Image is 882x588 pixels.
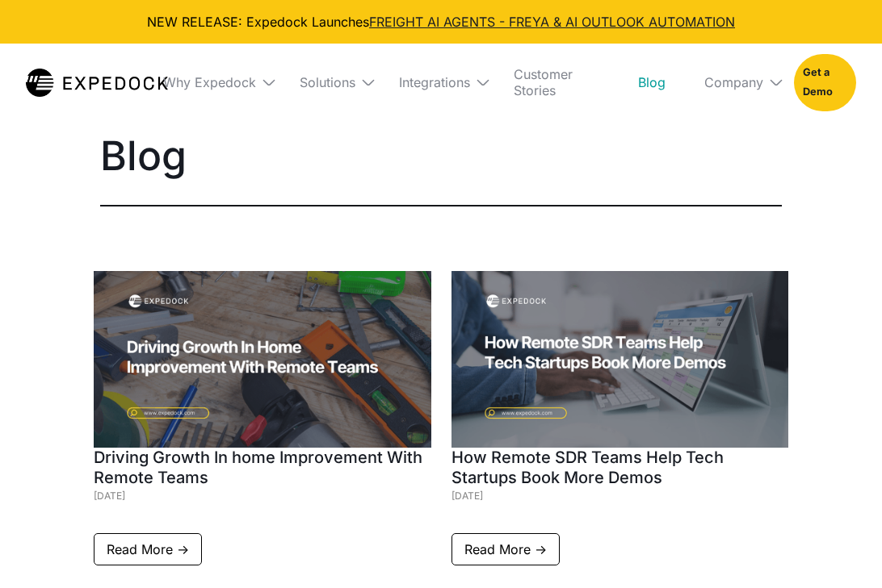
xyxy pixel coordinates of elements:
[369,14,735,30] a: FREIGHT AI AGENTS - FREYA & AI OUTLOOK AUTOMATION
[501,44,611,121] a: Customer Stories
[163,74,256,90] div: Why Expedock
[451,533,560,565] a: Read More ->
[94,448,431,488] h1: Driving Growth In home Improvement With Remote Teams
[94,533,202,565] a: Read More ->
[451,488,789,504] div: [DATE]
[100,136,782,176] h1: Blog
[794,54,856,111] a: Get a Demo
[150,44,274,121] div: Why Expedock
[451,448,789,488] h1: How Remote SDR Teams Help Tech Startups Book More Demos
[625,44,678,121] a: Blog
[386,44,488,121] div: Integrations
[13,13,869,31] div: NEW RELEASE: Expedock Launches
[94,488,431,504] div: [DATE]
[300,74,355,90] div: Solutions
[704,74,763,90] div: Company
[691,44,781,121] div: Company
[399,74,470,90] div: Integrations
[287,44,373,121] div: Solutions
[801,511,882,588] iframe: Chat Widget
